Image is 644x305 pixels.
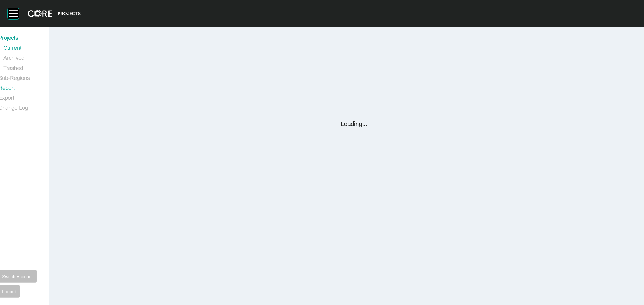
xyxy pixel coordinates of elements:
[28,10,81,17] img: core-logo-dark.3138cae2.png
[341,120,367,128] p: Loading...
[2,289,16,294] span: Logout
[3,44,41,54] a: Current
[3,64,41,74] a: Trashed
[2,274,33,279] span: Switch Account
[3,54,41,64] a: Archived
